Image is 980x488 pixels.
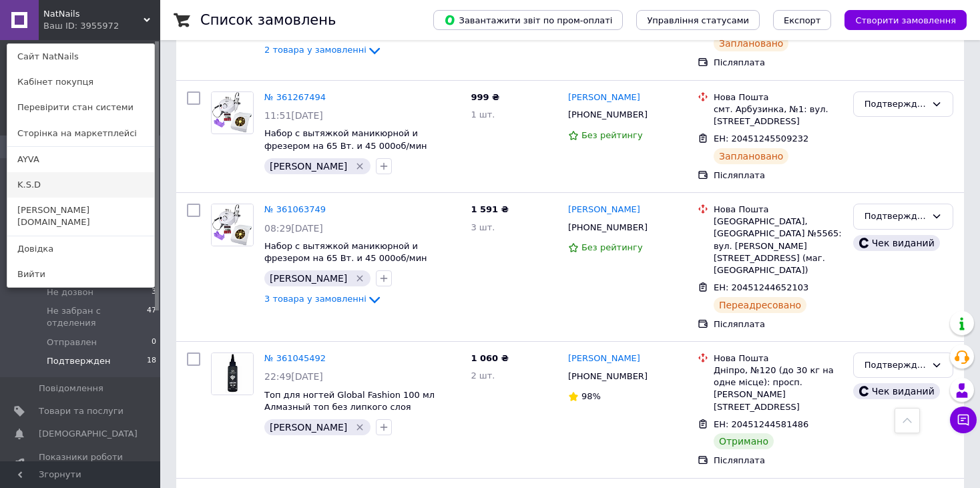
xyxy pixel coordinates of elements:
span: 3 шт. [471,222,495,232]
a: 3 товара у замовленні [264,294,383,304]
div: Подтвержден [865,97,926,111]
span: 08:29[DATE] [264,223,323,234]
h1: Список замовлень [200,12,336,28]
a: Створити замовлення [831,15,967,25]
span: Завантажити звіт по пром-оплаті [444,14,612,26]
span: Експорт [784,15,821,25]
div: Чек виданий [853,383,940,399]
div: смт. Арбузинка, №1: вул. [STREET_ADDRESS] [714,103,842,128]
a: № 361045492 [264,353,326,363]
div: Ваш ID: 3955972 [43,20,99,32]
span: 2 шт. [471,371,495,381]
div: Заплановано [714,148,789,164]
a: 2 товара у замовленні [264,45,383,55]
img: Фото товару [212,353,253,395]
a: [PERSON_NAME][DOMAIN_NAME] [7,198,154,235]
a: Довідка [7,236,154,262]
span: 3 [152,286,156,298]
a: Сайт NatNails [7,44,154,69]
button: Завантажити звіт по пром-оплаті [433,10,623,30]
span: 3 товара у замовленні [264,294,366,304]
span: 2 товара у замовленні [264,45,366,55]
div: Нова Пошта [714,204,842,216]
div: [PHONE_NUMBER] [565,219,650,236]
span: Товари та послуги [39,405,124,417]
a: Вийти [7,262,154,287]
div: Нова Пошта [714,91,842,103]
a: [PERSON_NAME] [568,352,640,365]
button: Експорт [773,10,832,30]
button: Чат з покупцем [950,407,977,433]
span: [PERSON_NAME] [270,422,347,433]
a: [PERSON_NAME] [568,204,640,216]
span: 98% [581,391,601,401]
span: ЕН: 20451244581486 [714,419,808,429]
span: ЕН: 20451245509232 [714,134,808,144]
span: ЕН: 20451244652103 [714,282,808,292]
a: Топ для ногтей Global Fashion 100 мл Алмазный топ без липкого слоя [264,390,435,413]
span: Не забран с отделения [47,305,147,329]
div: Отримано [714,433,774,449]
div: Переадресовано [714,297,806,313]
div: Післяплата [714,170,842,182]
div: Подтвержден [865,358,926,373]
div: Заплановано [714,35,789,51]
svg: Видалити мітку [354,161,365,172]
div: Післяплата [714,57,842,69]
span: 1 060 ₴ [471,353,508,363]
span: 22:49[DATE] [264,371,323,382]
span: 999 ₴ [471,92,499,102]
span: 47 [147,305,156,329]
span: Управління статусами [647,15,749,25]
span: [PERSON_NAME] [270,161,347,172]
div: Післяплата [714,318,842,330]
svg: Видалити мітку [354,273,365,284]
a: Набор с вытяжкой маникюрной и фрезером на 65 Вт. и 45 000об/мин [264,128,427,151]
span: Показники роботи компанії [39,451,124,475]
span: 1 591 ₴ [471,204,508,214]
span: [DEMOGRAPHIC_DATA] [39,428,138,440]
a: Фото товару [211,352,254,395]
button: Створити замовлення [844,10,967,30]
div: [PHONE_NUMBER] [565,106,650,124]
a: Фото товару [211,91,254,134]
a: Сторінка на маркетплейсі [7,121,154,146]
img: Фото товару [212,204,253,245]
span: Повідомлення [39,383,103,395]
svg: Видалити мітку [354,422,365,433]
span: Подтвержден [47,355,110,367]
span: NatNails [43,8,144,20]
span: 18 [147,355,156,367]
a: № 361063749 [264,204,326,214]
a: Фото товару [211,204,254,246]
div: Післяплата [714,455,842,467]
a: Набор с вытяжкой маникюрной и фрезером на 65 Вт. и 45 000об/мин [264,241,427,264]
a: Перевірити стан системи [7,95,154,120]
div: [PHONE_NUMBER] [565,368,650,385]
span: 1 шт. [471,109,495,119]
span: 0 [152,336,156,348]
div: Дніпро, №120 (до 30 кг на одне місце): просп. [PERSON_NAME][STREET_ADDRESS] [714,364,842,413]
button: Управління статусами [636,10,760,30]
div: Чек виданий [853,235,940,251]
span: Не дозвон [47,286,93,298]
span: Без рейтингу [581,130,643,140]
a: Кабінет покупця [7,69,154,95]
span: Отправлен [47,336,97,348]
a: K.S.D [7,172,154,198]
a: [PERSON_NAME] [568,91,640,104]
div: Подтвержден [865,210,926,224]
img: Фото товару [212,92,253,133]
span: Без рейтингу [581,242,643,252]
a: AYVA [7,147,154,172]
span: Створити замовлення [855,15,956,25]
span: 11:51[DATE] [264,110,323,121]
a: № 361267494 [264,92,326,102]
div: Нова Пошта [714,352,842,364]
span: [PERSON_NAME] [270,273,347,284]
div: [GEOGRAPHIC_DATA], [GEOGRAPHIC_DATA] №5565: вул. [PERSON_NAME][STREET_ADDRESS] (маг. [GEOGRAPHIC_... [714,216,842,276]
